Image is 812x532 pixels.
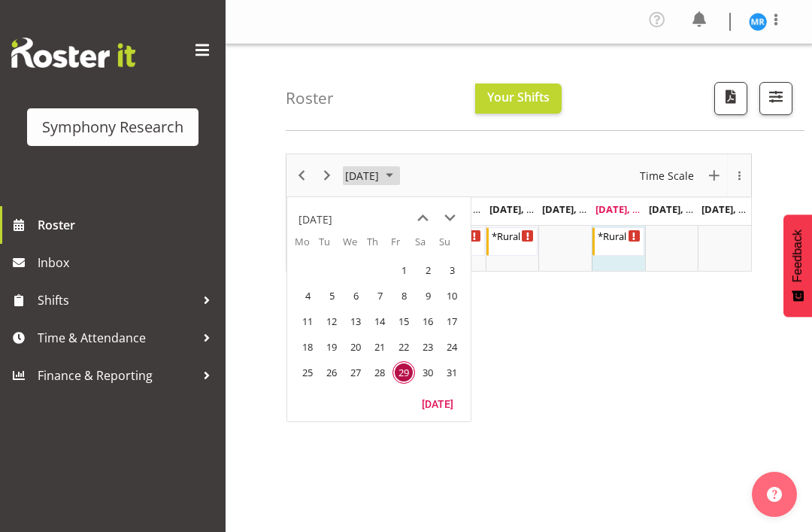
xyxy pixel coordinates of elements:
span: [DATE] [344,166,380,185]
span: Your Shifts [487,89,550,105]
span: Thursday, August 28, 2025 [368,361,391,384]
span: Tuesday, August 12, 2025 [320,310,343,333]
span: Tuesday, August 26, 2025 [320,361,343,384]
span: Monday, August 4, 2025 [296,284,319,307]
th: Mo [295,235,319,257]
span: [DATE], [DATE] [542,202,611,216]
img: Rosterit website logo [11,38,135,68]
span: Sunday, August 24, 2025 [441,336,463,358]
span: [DATE], [DATE] [595,202,664,216]
span: Saturday, August 2, 2025 [417,259,439,281]
span: Sunday, August 31, 2025 [441,361,463,384]
span: Friday, August 15, 2025 [392,310,415,333]
button: New Event [704,166,725,185]
span: Friday, August 8, 2025 [392,284,415,307]
button: previous month [409,205,436,232]
div: Next [314,154,340,196]
h4: Roster [286,90,334,107]
span: Friday, August 22, 2025 [392,336,415,358]
span: Sunday, August 3, 2025 [441,259,463,281]
span: Time Scale [638,166,695,185]
div: Previous [289,154,314,196]
div: overflow [727,154,751,196]
span: Wednesday, August 6, 2025 [344,284,367,307]
img: help-xxl-2.png [767,487,782,502]
span: Feedback [791,230,804,282]
span: Time & Attendance [38,327,195,349]
button: Today [412,393,463,414]
th: Tu [319,235,343,257]
div: *Rural Omni [598,228,641,243]
span: Saturday, August 9, 2025 [417,284,439,307]
div: *Rural Omni [492,228,535,243]
span: Roster [38,214,218,236]
span: Thursday, August 14, 2025 [368,310,391,333]
div: Michael Robinson"s event - *Rural Omni Begin From Wednesday, August 27, 2025 at 5:00:00 PM GMT+12... [486,227,538,256]
button: August 2025 [343,166,400,185]
button: Time Scale [638,166,697,185]
span: Friday, August 29, 2025 [392,361,415,384]
button: Your Shifts [475,84,562,114]
button: Filter Shifts [759,82,792,115]
td: Friday, August 29, 2025 [391,360,415,385]
span: [DATE], [DATE] [489,202,558,216]
span: Monday, August 18, 2025 [296,336,319,358]
th: Su [439,235,463,257]
div: Symphony Research [42,116,183,138]
span: Wednesday, August 20, 2025 [344,336,367,358]
table: Timeline Week of August 29, 2025 [380,226,751,271]
div: Timeline Week of August 29, 2025 [286,154,752,272]
span: Monday, August 25, 2025 [296,361,319,384]
button: Previous [292,166,312,185]
img: michael-robinson11856.jpg [749,13,767,31]
span: Wednesday, August 13, 2025 [344,310,367,333]
span: Wednesday, August 27, 2025 [344,361,367,384]
span: Inbox [38,251,218,274]
span: Sunday, August 17, 2025 [441,310,463,333]
button: next month [436,205,463,232]
span: Shifts [38,289,195,312]
span: [DATE], [DATE] [701,202,770,216]
button: Download a PDF of the roster according to the set date range. [714,82,747,115]
span: Saturday, August 23, 2025 [417,336,439,358]
span: Tuesday, August 5, 2025 [320,284,343,307]
th: Th [367,235,391,257]
button: Next [317,166,338,185]
span: Monday, August 11, 2025 [296,310,319,333]
span: Saturday, August 16, 2025 [417,310,439,333]
div: title [298,205,332,235]
button: Feedback - Show survey [783,214,812,317]
div: Michael Robinson"s event - *Rural Omni Begin From Friday, August 29, 2025 at 5:00:00 PM GMT+12:00... [592,227,644,256]
span: Thursday, August 7, 2025 [368,284,391,307]
th: Sa [415,235,439,257]
span: Thursday, August 21, 2025 [368,336,391,358]
th: We [343,235,367,257]
span: Saturday, August 30, 2025 [417,361,439,384]
span: Finance & Reporting [38,364,195,387]
span: Sunday, August 10, 2025 [441,284,463,307]
span: Tuesday, August 19, 2025 [320,336,343,358]
span: Friday, August 1, 2025 [392,259,415,281]
span: [DATE], [DATE] [649,202,717,216]
th: Fr [391,235,415,257]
